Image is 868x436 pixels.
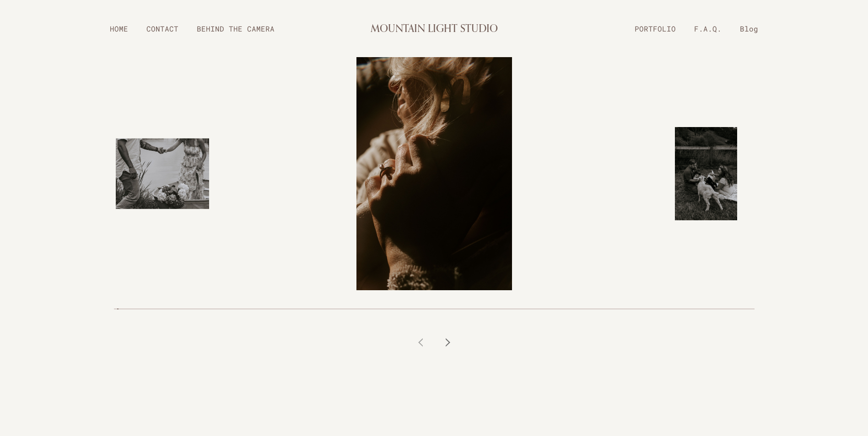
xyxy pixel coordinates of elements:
a: BEHIND THE CAMERA [188,21,284,37]
a: HOME [101,21,137,37]
a: Blog [731,21,767,37]
a: F.A.Q. [685,21,731,37]
a: CONTACT [137,21,188,37]
a: PORTFOLIO [625,21,685,37]
img: a bride lovingly clutches the hand of her partner as golden light illuminates in Western North Ca... [318,57,551,290]
a: MOUNTAIN LIGHT STUDIO [371,16,498,41]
